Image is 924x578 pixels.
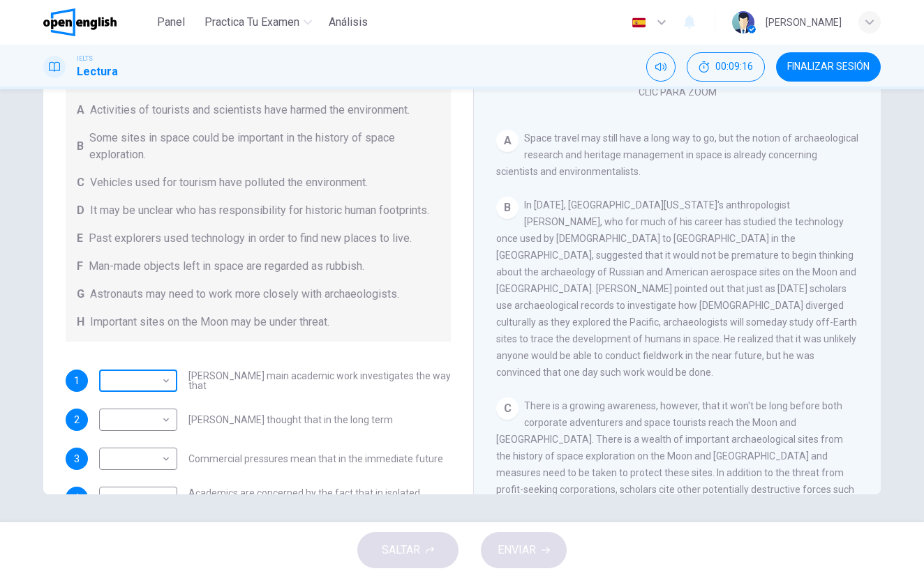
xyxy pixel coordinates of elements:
img: OpenEnglish logo [43,8,117,36]
h1: Lectura [77,63,118,80]
span: Análisis [329,14,368,31]
div: [PERSON_NAME] [766,14,842,31]
span: 00:09:16 [715,61,753,73]
button: Panel [149,10,193,35]
button: Practica tu examen [199,10,318,35]
span: IELTS [77,54,93,63]
div: C [496,397,519,420]
a: OpenEnglish logo [43,8,149,36]
span: 4 [74,493,80,503]
button: FINALIZAR SESIÓN [776,52,881,82]
span: [PERSON_NAME] thought that in the long term [188,415,393,425]
span: 2 [74,415,80,425]
span: Panel [157,14,185,31]
button: 00:09:16 [687,52,765,82]
span: [PERSON_NAME] main academic work investigates the way that [188,371,451,390]
span: In [DATE], [GEOGRAPHIC_DATA][US_STATE]'s anthropologist [PERSON_NAME], who for much of his career... [496,199,857,378]
span: B [77,138,84,155]
span: FINALIZAR SESIÓN [787,61,870,73]
span: A [77,102,84,119]
span: F [77,258,83,275]
span: Important sites on the Moon may be under threat. [90,314,329,330]
span: G [77,286,84,303]
div: Silenciar [646,52,676,82]
span: 3 [74,454,80,464]
div: Ocultar [687,52,765,82]
div: B [496,197,519,219]
button: Análisis [323,10,373,35]
span: Commercial pressures mean that in the immediate future [188,454,443,464]
span: H [77,314,84,330]
span: D [77,202,84,219]
span: Vehicles used for tourism have polluted the environment. [90,174,368,191]
span: Past explorers used technology in order to find new places to live. [89,230,412,247]
span: Man-made objects left in space are regarded as rubbish. [89,258,364,275]
span: 1 [74,376,80,386]
span: Activities of tourists and scientists have harmed the environment. [90,102,410,119]
img: Profile picture [732,11,754,33]
span: Some sites in space could be important in the history of space exploration. [89,130,440,163]
span: Astronauts may need to work more closely with archaeologists. [90,286,399,303]
div: A [496,130,519,152]
span: Practica tu examen [204,14,299,31]
span: E [77,230,83,247]
span: Academics are concerned by the fact that in isolated regions on Earth [188,488,451,508]
span: Space travel may still have a long way to go, but the notion of archaeological research and herit... [496,132,858,177]
img: es [630,17,648,28]
span: C [77,174,84,191]
span: It may be unclear who has responsibility for historic human footprints. [90,202,429,219]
